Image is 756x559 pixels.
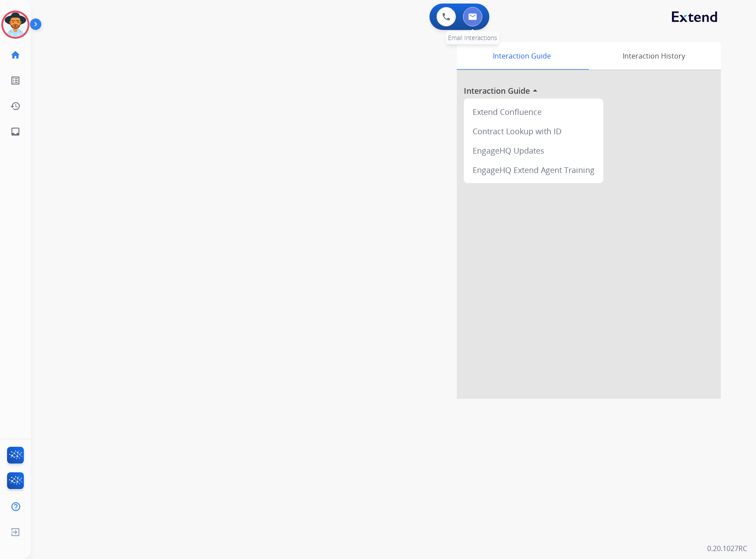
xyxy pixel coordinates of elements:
mat-icon: list_alt [10,75,21,86]
mat-icon: home [10,50,21,60]
div: EngageHQ Extend Agent Training [467,160,600,180]
mat-icon: inbox [10,126,21,137]
div: Interaction History [587,42,721,70]
span: Email Interactions [448,33,497,42]
div: Interaction Guide [457,42,587,70]
p: 0.20.1027RC [707,543,747,554]
img: avatar [3,12,28,37]
div: Extend Confluence [467,102,600,121]
div: Contract Lookup with ID [467,121,600,141]
mat-icon: history [10,101,21,111]
div: EngageHQ Updates [467,141,600,160]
